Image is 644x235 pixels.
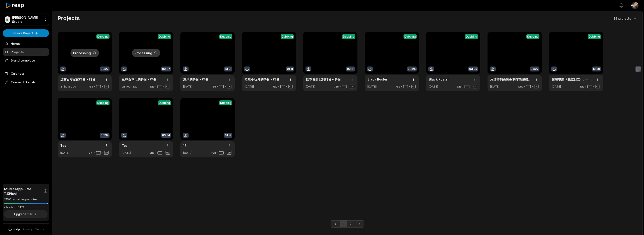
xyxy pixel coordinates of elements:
[3,29,49,37] button: Create Project
[58,15,80,22] h2: Projects
[3,57,49,64] a: Brand template
[245,77,280,82] a: 嘻嘻小玩具的抖音 - 抖音
[122,143,128,148] a: Tes
[60,77,95,82] a: 丛林百草记的抖音 - 抖音
[183,143,187,148] a: 17
[4,197,48,202] div: 21192 remaining minutes
[4,206,48,209] div: *Resets on [DATE]
[429,77,449,82] a: Black Roster
[122,77,157,82] a: 丛林百草记的抖音 - 抖音
[8,227,20,231] button: Help
[306,77,341,82] a: 四季养身记的抖音 - 抖音
[5,16,10,23] div: IS
[331,220,341,228] a: Previous page
[354,220,364,228] a: Next page
[4,210,48,218] button: Upgrade Tier
[60,143,66,148] a: Tes
[4,186,43,196] span: Studio (AppSumo T2) Plan!
[614,16,637,21] button: 14 projects
[331,220,364,228] ul: Pagination
[490,77,532,82] a: 用坏掉的高频头制作简易接收天线方法仅供参考#天线宝宝 #第一视角 #DIY - 抖音
[3,70,49,77] a: Calendar
[340,220,347,228] a: Page 1 is your current page
[14,227,20,231] span: Help
[35,227,44,231] a: Terms
[183,77,209,82] a: 東风的抖音 - 抖音
[367,77,387,82] a: Black Roster
[3,40,49,47] a: Home
[552,77,593,82] a: 超燃电影《独立日2》，一部耗资百亿的科幻灾难电影，看着就爽！ - 抖音
[347,220,354,228] a: Page 2
[23,227,33,231] a: Privacy
[3,78,49,86] span: Connect Socials
[3,48,49,56] a: Projects
[12,16,42,24] p: [PERSON_NAME] Studio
